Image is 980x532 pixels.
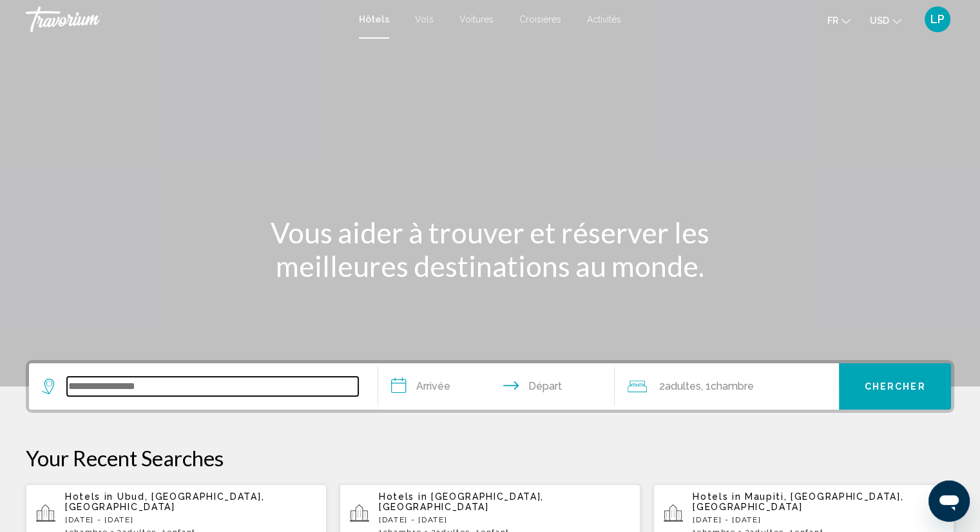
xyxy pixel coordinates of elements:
span: LP [930,13,945,26]
a: Hôtels [359,14,389,24]
a: Travorium [26,6,346,32]
button: User Menu [921,6,954,33]
p: [DATE] - [DATE] [65,515,316,524]
a: Croisières [519,14,561,24]
a: Vols [415,14,434,24]
span: Maupiti, [GEOGRAPHIC_DATA], [GEOGRAPHIC_DATA] [693,491,903,512]
span: USD [870,15,889,26]
span: Hotels in [379,491,427,502]
p: [DATE] - [DATE] [693,515,944,524]
span: Adultes [664,380,700,392]
button: Travelers: 2 adults, 0 children [615,363,839,410]
p: [DATE] - [DATE] [379,515,630,524]
span: 2 [658,377,700,395]
div: Search widget [29,363,951,410]
a: Activités [587,14,621,24]
span: , 1 [700,377,753,395]
button: Check in and out dates [378,363,615,410]
a: Voitures [459,14,494,24]
iframe: Bouton de lancement de la fenêtre de messagerie [928,480,970,522]
span: Chambre [710,380,753,392]
p: Your Recent Searches [26,445,954,471]
span: Hotels in [693,491,741,502]
span: Ubud, [GEOGRAPHIC_DATA], [GEOGRAPHIC_DATA] [65,491,264,512]
button: Change currency [870,11,901,30]
span: [GEOGRAPHIC_DATA], [GEOGRAPHIC_DATA] [379,491,544,512]
span: Chercher [865,382,926,392]
button: Change language [827,11,850,30]
span: fr [827,15,838,26]
span: Hotels in [65,491,113,502]
h1: Vous aider à trouver et réserver les meilleures destinations au monde. [249,216,732,283]
button: Chercher [839,363,951,410]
